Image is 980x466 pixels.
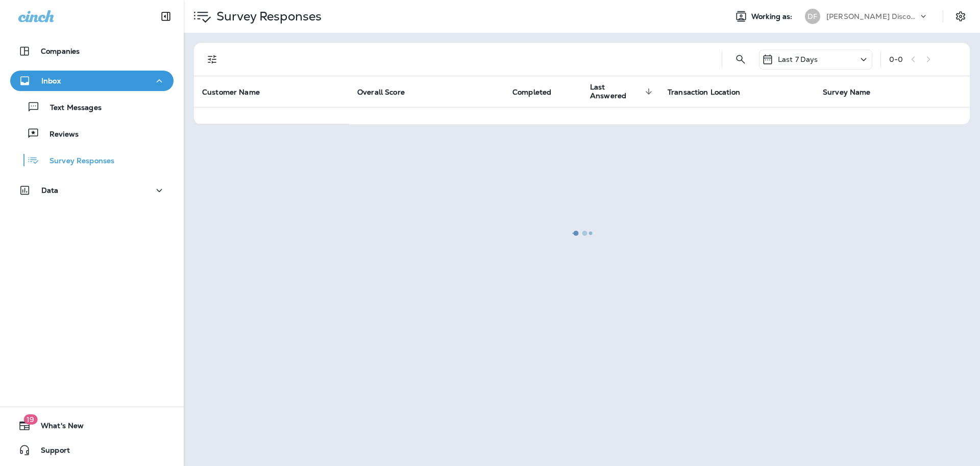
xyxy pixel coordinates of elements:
p: Data [41,186,59,194]
button: Text Messages [10,96,174,118]
span: What's New [31,421,84,434]
p: Reviews [39,130,79,140]
p: Text Messages [40,103,102,113]
button: Survey Responses [10,149,174,171]
p: Survey Responses [39,157,114,166]
p: Companies [41,47,80,55]
button: Inbox [10,71,174,91]
span: 19 [23,414,37,425]
span: Support [31,446,70,458]
button: Support [10,440,174,460]
button: 19What's New [10,415,174,436]
button: Reviews [10,123,174,144]
p: Inbox [41,77,61,85]
button: Companies [10,41,174,61]
button: Data [10,180,174,201]
button: Collapse Sidebar [152,6,180,27]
